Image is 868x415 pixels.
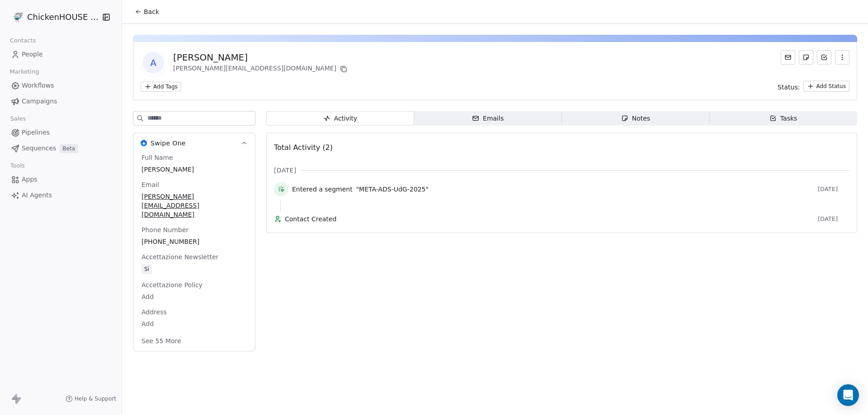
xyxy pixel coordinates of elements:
[22,128,50,137] span: Pipelines
[136,333,187,349] button: See 55 More
[7,141,114,156] a: SequencesBeta
[7,47,114,62] a: People
[7,188,114,203] a: AI Agents
[274,166,296,175] span: [DATE]
[142,192,247,219] span: [PERSON_NAME][EMAIL_ADDRESS][DOMAIN_NAME]
[141,140,147,146] img: Swipe One
[66,395,116,402] a: Help & Support
[22,175,38,184] span: Apps
[778,83,800,92] span: Status:
[6,34,40,47] span: Contacts
[60,144,78,153] span: Beta
[356,185,429,194] span: "META-ADS-UdG-2025"
[6,65,43,79] span: Marketing
[151,139,186,148] span: Swipe One
[140,252,220,261] span: Accettazione Newsletter
[803,81,849,92] button: Add Status
[6,159,28,173] span: Tools
[133,133,255,153] button: Swipe OneSwipe One
[142,165,247,174] span: [PERSON_NAME]
[7,78,114,93] a: Workflows
[7,172,114,187] a: Apps
[22,97,57,106] span: Campaigns
[173,51,349,64] div: [PERSON_NAME]
[22,191,52,200] span: AI Agents
[142,52,164,74] span: A
[818,215,849,223] span: [DATE]
[133,153,255,351] div: Swipe OneSwipe One
[274,143,333,152] span: Total Activity (2)
[141,82,181,92] button: Add Tags
[11,9,96,25] button: ChickenHOUSE snc
[142,319,247,328] span: Add
[769,114,797,123] div: Tasks
[22,50,43,59] span: People
[140,153,175,162] span: Full Name
[140,308,169,317] span: Address
[142,237,247,246] span: [PHONE_NUMBER]
[140,280,204,289] span: Accettazione Policy
[837,384,859,406] div: Open Intercom Messenger
[818,186,849,193] span: [DATE]
[621,114,650,123] div: Notes
[75,395,116,402] span: Help & Support
[144,7,159,16] span: Back
[140,225,190,234] span: Phone Number
[144,265,149,274] div: Si
[27,11,99,23] span: ChickenHOUSE snc
[6,112,30,126] span: Sales
[13,12,24,23] img: 4.jpg
[173,64,349,75] div: [PERSON_NAME][EMAIL_ADDRESS][DOMAIN_NAME]
[472,114,504,123] div: Emails
[140,180,161,189] span: Email
[285,214,814,224] span: Contact Created
[7,94,114,109] a: Campaigns
[129,4,165,20] button: Back
[142,292,247,301] span: Add
[7,125,114,140] a: Pipelines
[22,144,56,153] span: Sequences
[292,185,353,194] span: Entered a segment
[22,81,54,90] span: Workflows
